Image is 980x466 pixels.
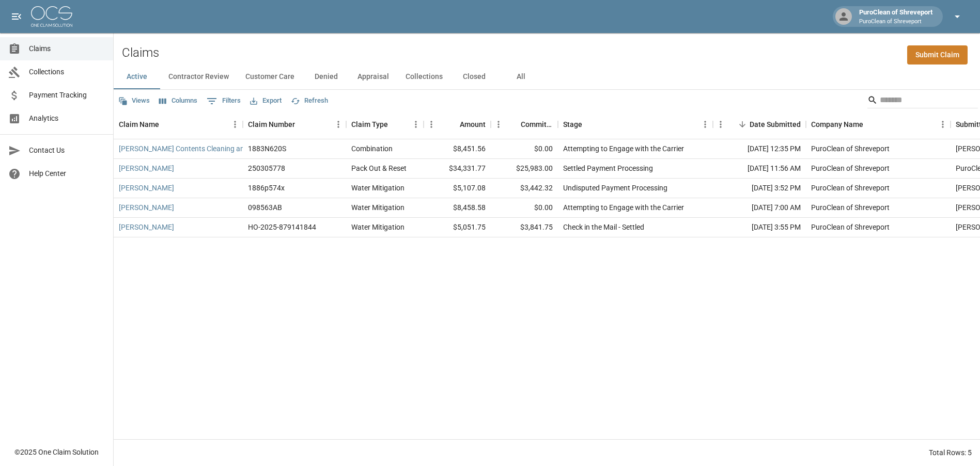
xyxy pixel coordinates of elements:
[855,7,937,26] div: PuroClean of Shreveport
[408,117,424,132] button: Menu
[445,117,460,132] button: Sort
[697,117,713,132] button: Menu
[157,93,200,109] button: Select columns
[424,159,491,179] div: $34,331.77
[713,110,806,139] div: Date Submitted
[29,113,105,124] span: Analytics
[6,6,27,27] button: open drawer
[243,110,346,139] div: Claim Number
[929,447,972,458] div: Total Rows: 5
[750,110,801,139] div: Date Submitted
[349,65,397,89] button: Appraisal
[303,65,349,89] button: Denied
[119,202,174,213] a: [PERSON_NAME]
[558,110,713,139] div: Stage
[811,183,890,193] div: PuroClean of Shreveport
[424,218,491,237] div: $5,051.75
[351,143,393,154] div: Combination
[491,159,558,179] div: $25,983.00
[122,45,159,60] h2: Claims
[351,110,388,139] div: Claim Type
[119,183,174,193] a: [PERSON_NAME]
[119,110,159,139] div: Claim Name
[811,202,890,213] div: PuroClean of Shreveport
[713,218,806,237] div: [DATE] 3:55 PM
[29,67,105,77] span: Collections
[31,6,72,27] img: ocs-logo-white-transparent.png
[14,447,99,457] div: © 2025 One Claim Solution
[247,93,284,109] button: Export
[563,110,582,139] div: Stage
[735,117,750,132] button: Sort
[907,45,968,65] a: Submit Claim
[491,117,506,132] button: Menu
[424,110,491,139] div: Amount
[248,143,286,154] div: 1883N620S
[460,110,486,139] div: Amount
[397,65,451,89] button: Collections
[713,179,806,198] div: [DATE] 3:52 PM
[351,222,405,232] div: Water Mitigation
[119,143,277,154] a: [PERSON_NAME] Contents Cleaning and Packout
[491,110,558,139] div: Committed Amount
[288,93,331,109] button: Refresh
[867,92,978,110] div: Search
[424,198,491,218] div: $8,458.58
[563,202,684,213] div: Attempting to Engage with the Carrier
[563,222,644,232] div: Check in the Mail - Settled
[331,117,346,132] button: Menu
[29,90,105,101] span: Payment Tracking
[116,93,152,109] button: Views
[388,117,402,132] button: Sort
[114,110,243,139] div: Claim Name
[351,202,405,213] div: Water Mitigation
[346,110,424,139] div: Claim Type
[713,139,806,159] div: [DATE] 12:35 PM
[506,117,521,132] button: Sort
[491,179,558,198] div: $3,442.32
[491,139,558,159] div: $0.00
[29,168,105,179] span: Help Center
[563,163,653,173] div: Settled Payment Processing
[451,65,497,89] button: Closed
[491,218,558,237] div: $3,841.75
[497,65,544,89] button: All
[29,43,105,54] span: Claims
[563,143,684,154] div: Attempting to Engage with the Carrier
[119,222,174,232] a: [PERSON_NAME]
[237,65,303,89] button: Customer Care
[248,163,285,173] div: 250305778
[424,179,491,198] div: $5,107.08
[248,202,282,213] div: 098563AB
[160,65,237,89] button: Contractor Review
[713,117,728,132] button: Menu
[114,65,980,89] div: dynamic tabs
[424,139,491,159] div: $8,451.56
[29,145,105,156] span: Contact Us
[521,110,553,139] div: Committed Amount
[351,163,407,173] div: Pack Out & Reset
[582,117,597,132] button: Sort
[863,117,878,132] button: Sort
[159,117,174,132] button: Sort
[248,183,285,193] div: 1886p574x
[811,222,890,232] div: PuroClean of Shreveport
[227,117,243,132] button: Menu
[351,183,405,193] div: Water Mitigation
[204,93,243,109] button: Show filters
[935,117,951,132] button: Menu
[713,198,806,218] div: [DATE] 7:00 AM
[563,183,667,193] div: Undisputed Payment Processing
[713,159,806,179] div: [DATE] 11:56 AM
[295,117,309,132] button: Sort
[248,110,295,139] div: Claim Number
[248,222,316,232] div: HO-2025-879141844
[811,110,863,139] div: Company Name
[811,143,890,154] div: PuroClean of Shreveport
[114,65,160,89] button: Active
[424,117,439,132] button: Menu
[811,163,890,173] div: PuroClean of Shreveport
[859,18,932,26] p: PuroClean of Shreveport
[119,163,174,173] a: [PERSON_NAME]
[491,198,558,218] div: $0.00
